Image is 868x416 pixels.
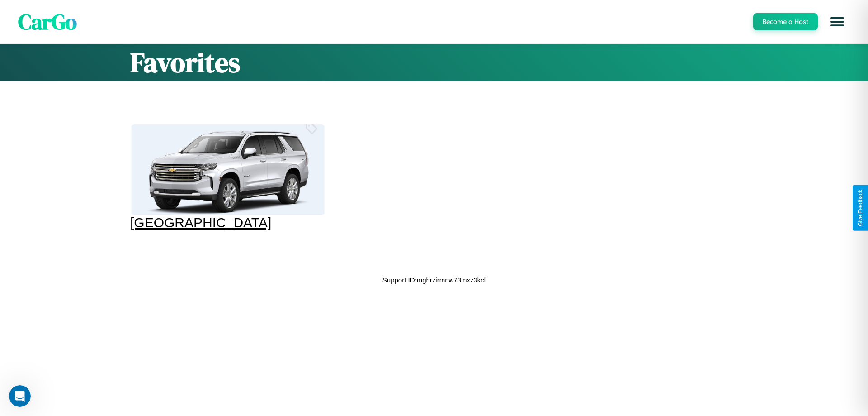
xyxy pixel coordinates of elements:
p: Support ID: mghrzirmnw73mxz3kcl [382,274,486,286]
button: Become a Host [753,13,818,30]
button: Open menu [825,9,850,34]
iframe: Intercom live chat [9,385,31,407]
h1: Favorites [130,44,738,81]
span: CarGo [18,7,77,37]
div: Give Feedback [857,190,863,226]
div: [GEOGRAPHIC_DATA] [130,215,325,230]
